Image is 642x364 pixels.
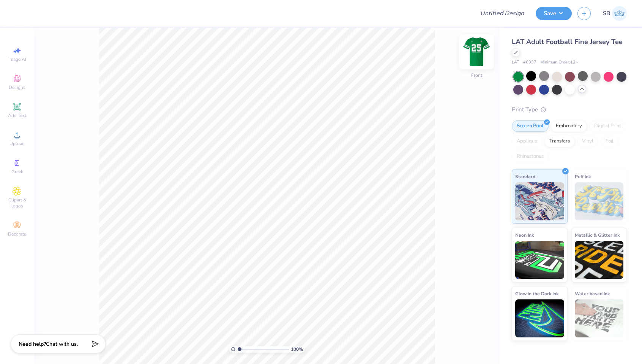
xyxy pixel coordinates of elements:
[540,59,578,66] span: Minimum Order: 12 +
[515,241,564,279] img: Neon Ink
[19,340,46,348] strong: Need help?
[9,84,25,90] span: Designs
[512,151,549,162] div: Rhinestones
[8,112,26,119] span: Add Text
[544,136,575,147] div: Transfers
[536,7,572,20] button: Save
[575,231,620,239] span: Metallic & Glitter Ink
[515,231,534,239] span: Neon Ink
[515,173,535,180] span: Standard
[515,182,564,220] img: Standard
[575,173,591,180] span: Puff Ink
[11,169,23,175] span: Greek
[601,136,618,147] div: Foil
[612,6,627,21] img: Srihan Basvapatri
[577,136,598,147] div: Vinyl
[603,9,610,18] span: SB
[512,59,519,66] span: LAT
[512,136,542,147] div: Applique
[8,231,26,237] span: Decorate
[603,6,627,21] a: SB
[474,6,530,21] input: Untitled Design
[512,120,549,132] div: Screen Print
[551,120,587,132] div: Embroidery
[515,290,558,298] span: Glow in the Dark Ink
[8,56,26,62] span: Image AI
[471,72,482,79] div: Front
[515,299,564,337] img: Glow in the Dark Ink
[291,346,303,353] span: 100 %
[512,37,623,46] span: LAT Adult Football Fine Jersey Tee
[523,59,536,66] span: # 6937
[4,197,30,209] span: Clipart & logos
[575,299,624,337] img: Water based Ink
[575,241,624,279] img: Metallic & Glitter Ink
[46,340,78,348] span: Chat with us.
[575,182,624,220] img: Puff Ink
[9,141,25,147] span: Upload
[512,105,627,114] div: Print Type
[575,290,610,298] span: Water based Ink
[461,36,492,67] img: Front
[589,120,626,132] div: Digital Print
